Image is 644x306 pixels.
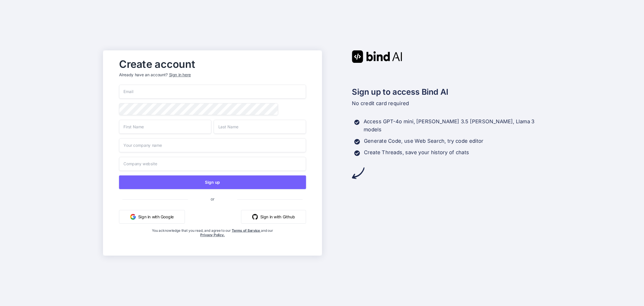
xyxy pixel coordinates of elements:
input: Last Name [214,120,306,134]
button: Sign up [119,175,306,189]
img: google [130,214,136,220]
a: Terms of Service [232,228,261,232]
input: Company website [119,157,306,171]
input: Your company name [119,138,306,152]
img: Bind AI logo [352,50,402,63]
input: First Name [119,120,211,134]
img: arrow [352,167,364,179]
div: Sign in here [169,72,191,78]
div: You acknowledge that you read, and agree to our and our [150,228,275,251]
h2: Create account [119,59,306,69]
p: Already have an account? [119,72,306,78]
p: Generate Code, use Web Search, try code editor [364,137,483,145]
h2: Sign up to access Bind AI [352,86,541,98]
img: github [252,214,258,220]
p: Create Threads, save your history of chats [364,148,469,157]
button: Sign in with Google [119,210,185,224]
p: No credit card required [352,99,541,107]
p: Access GPT-4o mini, [PERSON_NAME] 3.5 [PERSON_NAME], Llama 3 models [364,118,541,134]
button: Sign in with Github [241,210,306,224]
a: Privacy Policy. [200,233,225,237]
input: Email [119,85,306,99]
span: or [188,192,237,206]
